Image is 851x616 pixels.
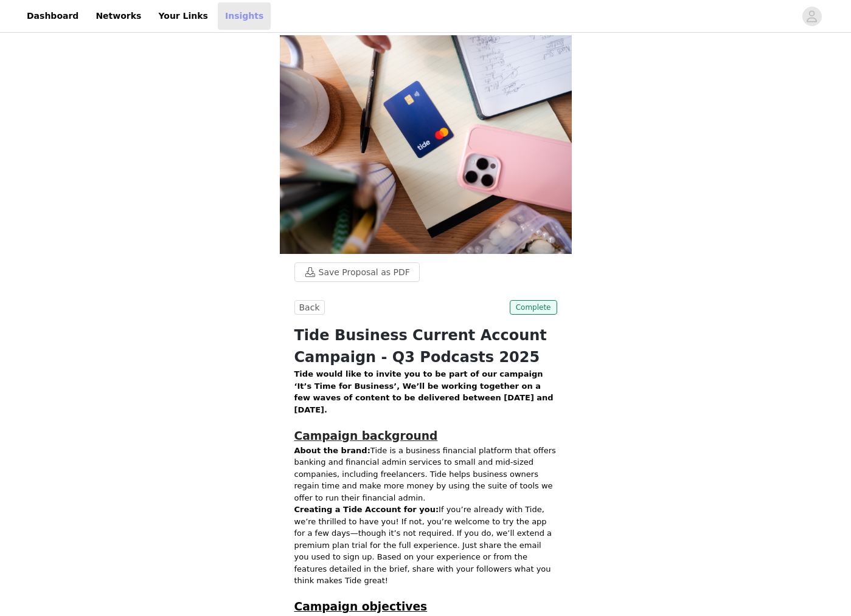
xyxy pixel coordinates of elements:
[294,300,325,315] button: Back
[294,446,370,455] strong: About the brand:
[88,2,148,30] a: Networks
[19,2,86,30] a: Dashboard
[294,262,420,282] button: Save Proposal as PDF
[294,505,439,514] strong: Creating a Tide Account for you:
[294,504,557,587] p: If you’re already with Tide, we’re thrilled to have you! If not, you’re welcome to try the app fo...
[294,600,428,613] strong: Campaign objectives
[806,7,818,26] div: avatar
[280,35,572,254] img: campaign image
[151,2,215,30] a: Your Links
[218,2,271,30] a: Insights
[294,445,557,504] p: Tide is a business financial platform that offers banking and financial admin services to small a...
[294,324,557,368] h1: Tide Business Current Account Campaign - Q3 Podcasts 2025
[294,429,438,442] span: Campaign background
[294,369,554,414] strong: Tide would like to invite you to be part of our campaign ‘It’s Time for Business’, We’ll be worki...
[510,300,557,315] span: Complete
